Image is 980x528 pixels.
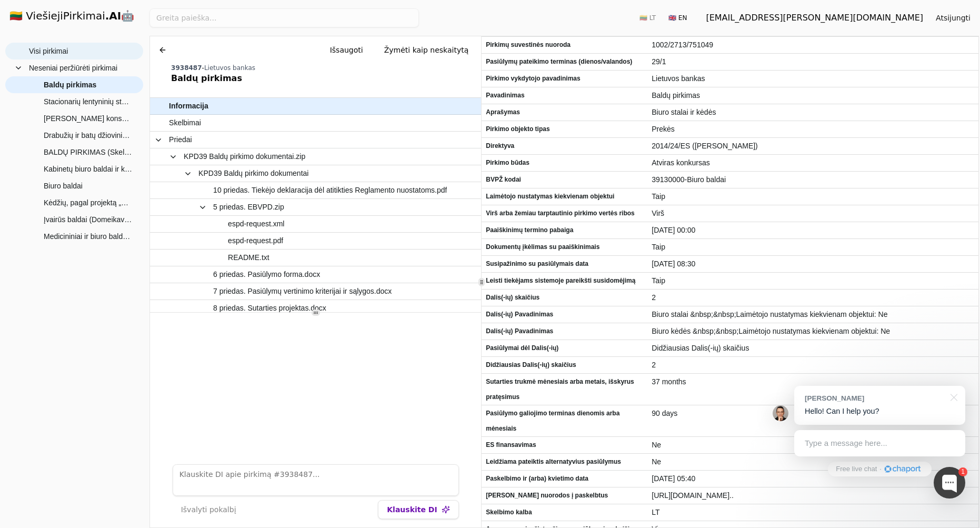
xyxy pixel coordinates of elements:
[486,471,643,486] span: Paskelbimo ir (arba) kvietimo data
[652,155,974,171] span: Atviras konkursas
[486,54,643,69] span: Pasiūlymų pateikimo terminas (dienos/valandos)
[105,9,122,22] strong: .AI
[228,250,269,265] span: README.txt
[169,98,208,114] span: Informacija
[652,37,974,53] span: 1002/2713/751049
[486,88,643,103] span: Pavadinimas
[486,357,643,373] span: Didžiausias Dalis(-ių) skaičius
[213,284,392,299] span: 7 priedas. Pasiūlymų vertinimo kriterijai ir sąlygos.docx
[486,437,643,453] span: ES finansavimas
[652,324,974,339] span: Biuro kėdės &nbsp;&nbsp;Laimėtojo nustatymas kiekvienam objektui: Ne
[376,41,477,59] button: Žymėti kaip neskaitytą
[879,464,882,474] div: ·
[486,290,643,305] span: Dalis(-ių) skaičius
[486,37,643,53] span: Pirkimų suvestinės nuoroda
[29,60,117,76] span: Neseniai peržiūrėti pirkimai
[652,138,974,154] span: 2014/24/ES ([PERSON_NAME])
[652,374,974,390] span: 37 months
[486,223,643,238] span: Paaiškinimų termino pabaiga
[486,105,643,120] span: Aprašymas
[828,462,931,476] a: Free live chat·
[44,212,133,227] span: Įvairūs baldai (Domeikavos m-la)
[169,132,192,147] span: Priedai
[652,206,974,221] span: Virš
[44,195,133,211] span: Kėdžių, pagal projektą „Tūkstantmečio mokyklos II“, pirkimas
[486,256,643,272] span: Susipažinimo su pasiūlymais data
[228,216,284,232] span: espd-request.xml
[652,307,974,322] span: Biuro stalai &nbsp;&nbsp;Laimėtojo nustatymas kiekvienam objektui: Ne
[169,115,201,131] span: Skelbimai
[486,374,643,405] span: Sutarties trukmė mėnesiais arba metais, išskyrus pratęsimus
[805,393,944,403] div: [PERSON_NAME]
[486,273,643,288] span: Leisti tiekėjams sistemoje pareikšti susidomėjimą
[652,454,974,470] span: Ne
[322,41,372,59] button: Išsaugoti
[706,12,923,24] div: [EMAIL_ADDRESS][PERSON_NAME][DOMAIN_NAME]
[486,341,643,356] span: Pasiūlymai dėl Dalis(-ių)
[213,183,447,198] span: 10 priedas. Tiekėjo deklaracija dėl atitikties Reglamento nuostatoms.pdf
[958,467,967,476] div: 1
[662,9,693,26] button: 🇬🇧 EN
[204,64,255,72] span: Lietuvos bankas
[652,471,974,486] span: [DATE] 05:40
[486,454,643,470] span: Leidžiama pateiktis alternatyvius pasiūlymus
[184,149,305,164] span: KPD39 Baldų pirkimo dokumentai.zip
[927,8,979,27] button: Atsijungti
[836,464,877,474] span: Free live chat
[652,406,974,421] span: 90 days
[213,267,320,282] span: 6 priedas. Pasiūlymo forma.docx
[652,223,974,238] span: [DATE] 00:00
[228,233,283,248] span: espd-request.pdf
[652,273,974,288] span: Taip
[171,72,477,85] div: Baldų pirkimas
[794,430,965,456] div: Type a message here...
[44,111,133,126] span: [PERSON_NAME] konsultacija dėl baldų pirkimo
[486,172,643,187] span: BVPŽ kodai
[486,488,643,519] span: [PERSON_NAME] nuorodos į paskelbtus pranešimus
[805,406,955,417] p: Hello! Can I help you?
[378,500,458,519] button: Klauskite DI
[652,505,974,520] span: LT
[486,307,643,322] span: Dalis(-ių) Pavadinimas
[44,127,133,143] span: Drabužių ir batų džiovinimo spintos
[213,200,284,215] span: 5 priedas. EBVPD.zip
[486,71,643,86] span: Pirkimo vykdytojo pavadinimas
[486,155,643,171] span: Pirkimo būdas
[652,189,974,204] span: Taip
[652,71,974,86] span: Lietuvos bankas
[29,43,68,59] span: Visi pirkimai
[652,488,974,503] span: [URL][DOMAIN_NAME]..
[652,240,974,255] span: Taip
[149,8,419,27] input: Greita paieška...
[652,172,974,187] span: 39130000-Biuro baldai
[652,357,974,373] span: 2
[652,88,974,103] span: Baldų pirkimas
[486,324,643,339] span: Dalis(-ių) Pavadinimas
[44,144,133,160] span: BALDŲ PIRKIMAS (Skelbiama apklausa)
[652,437,974,453] span: Ne
[44,178,83,194] span: Biuro baldai
[652,122,974,137] span: Prekės
[486,138,643,154] span: Direktyva
[486,189,643,204] span: Laimėtojo nustatymas kiekvienam objektui
[44,161,133,177] span: Kabinetų biuro baldai ir kėdės (atviras konkursas)
[44,94,133,109] span: Stacionarių lentyninių stelažų įranga su montavimu
[652,54,974,69] span: 29/1
[44,228,133,244] span: Medicininiai ir biuro baldai. Odontologiniai baldai, biuro kėdės, vystymo stalas ir kraujo paėmim...
[773,405,788,421] img: Jonas
[44,77,96,93] span: Baldų pirkimas
[652,256,974,272] span: [DATE] 08:30
[213,301,326,316] span: 8 priedas. Sutarties projektas.docx
[486,406,643,436] span: Pasiūlymo galiojimo terminas dienomis arba mėnesiais
[652,290,974,305] span: 2
[486,505,643,520] span: Skelbimo kalba
[652,341,974,356] span: Didžiausias Dalis(-ių) skaičius
[198,166,308,181] span: KPD39 Baldų pirkimo dokumentai
[171,64,477,72] div: -
[486,240,643,255] span: Dokumentų įkėlimas su paaiškinimais
[652,105,974,120] span: Biuro stalai ir kėdės
[486,122,643,137] span: Pirkimo objekto tipas
[486,206,643,221] span: Virš arba žemiau tarptautinio pirkimo vertės ribos
[171,64,202,72] span: 3938487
